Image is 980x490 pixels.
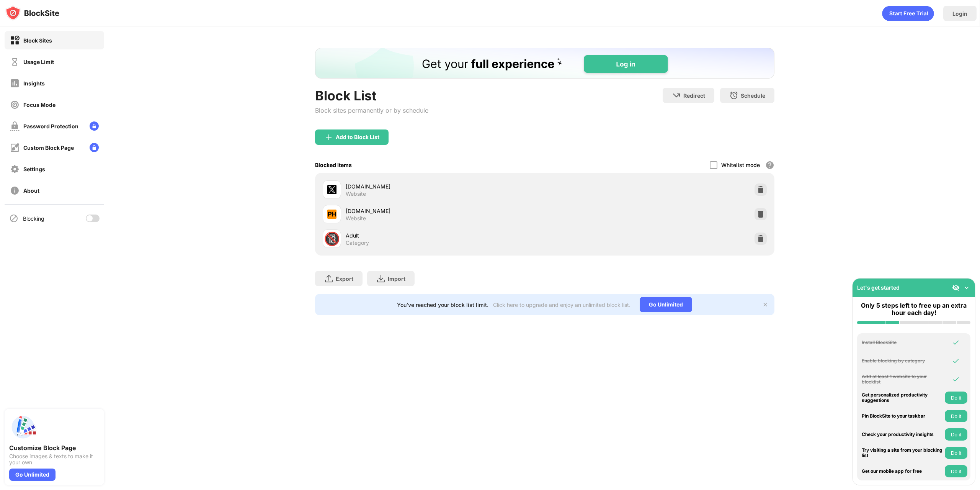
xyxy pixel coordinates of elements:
div: Go Unlimited [9,469,56,481]
div: Login [952,10,967,17]
button: Do it [945,410,967,422]
img: password-protection-off.svg [10,121,20,131]
div: Go Unlimited [640,297,692,312]
div: Schedule [741,92,765,99]
div: Block List [315,88,428,103]
div: animation [882,6,934,21]
img: eye-not-visible.svg [952,284,960,292]
div: Password Protection [23,123,78,129]
button: Do it [945,465,967,477]
div: Import [388,275,405,282]
img: about-off.svg [10,186,20,195]
div: Add at least 1 website to your blocklist [862,374,943,385]
div: Install BlockSite [862,340,943,345]
img: time-usage-off.svg [10,57,20,67]
div: Website [346,215,366,222]
img: favicons [327,185,336,194]
div: Let's get started [857,284,900,291]
div: Adult [346,231,545,239]
div: Block Sites [23,37,52,44]
img: settings-off.svg [10,164,20,174]
div: Click here to upgrade and enjoy an unlimited block list. [493,302,630,308]
div: Custom Block Page [23,144,74,151]
img: push-custom-page.svg [9,413,37,441]
div: Usage Limit [23,59,54,65]
div: Enable blocking by category [862,358,943,364]
div: Blocking [23,215,44,222]
button: Do it [945,428,967,441]
div: Focus Mode [23,102,56,108]
img: x-button.svg [762,302,768,308]
div: [DOMAIN_NAME] [346,182,545,190]
div: Try visiting a site from your blocking list [862,447,943,459]
div: Get our mobile app for free [862,469,943,474]
img: customize-block-page-off.svg [10,143,20,152]
img: omni-check.svg [952,357,960,365]
img: block-on.svg [10,36,20,45]
div: Settings [23,166,45,172]
div: Blocked Items [315,162,352,168]
img: logo-blocksite.svg [5,5,59,21]
img: omni-check.svg [952,339,960,346]
button: Do it [945,392,967,404]
div: Block sites permanently or by schedule [315,107,428,114]
div: Choose images & texts to make it your own [9,453,100,465]
img: blocking-icon.svg [9,214,18,223]
div: Customize Block Page [9,444,100,452]
img: omni-check.svg [952,375,960,383]
img: lock-menu.svg [90,121,99,131]
img: insights-off.svg [10,79,20,88]
img: omni-setup-toggle.svg [963,284,970,292]
div: Category [346,239,369,246]
iframe: Banner [315,48,774,79]
img: lock-menu.svg [90,143,99,152]
img: favicons [327,210,336,219]
div: Pin BlockSite to your taskbar [862,413,943,419]
button: Do it [945,447,967,459]
div: Whitelist mode [721,162,760,168]
div: Website [346,190,366,197]
div: Redirect [683,92,705,99]
div: Check your productivity insights [862,432,943,437]
div: About [23,187,39,194]
div: Export [336,275,353,282]
img: focus-off.svg [10,100,20,110]
div: Insights [23,80,45,87]
div: Add to Block List [336,134,379,140]
div: Get personalized productivity suggestions [862,392,943,403]
div: Only 5 steps left to free up an extra hour each day! [857,302,970,316]
div: [DOMAIN_NAME] [346,207,545,215]
div: You’ve reached your block list limit. [397,302,488,308]
div: 🔞 [324,231,340,247]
